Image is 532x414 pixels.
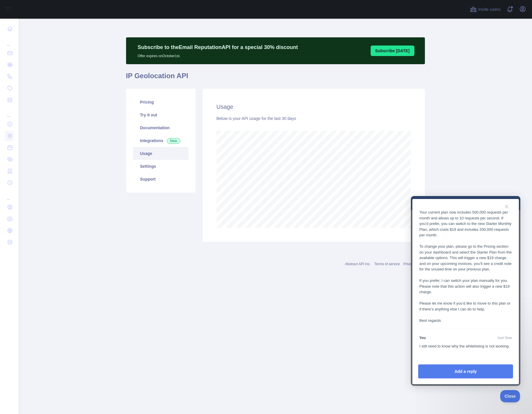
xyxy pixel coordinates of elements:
div: Below is your API usage for the last 30 days [217,116,411,121]
a: Pricing [133,96,189,109]
iframe: Help Scout Beacon - Live Chat, Contact Form, and Knowledge Base [411,196,520,386]
button: Subscribe [DATE] [371,46,414,56]
div: ... [5,106,14,118]
a: Try it out [133,109,189,121]
a: Privacy policy [403,262,425,266]
iframe: Help Scout Beacon - Close [500,390,520,402]
span: You [8,139,87,144]
button: Add a reply [7,168,102,182]
a: Terms of service [374,262,400,266]
a: Abstract API Inc. [345,262,371,266]
a: Usage [133,147,189,160]
span: Sep 12, 2025 [87,139,101,144]
a: Integrations New [133,134,189,147]
a: Support [133,173,189,186]
a: Settings [133,160,189,173]
p: Subscribe to the Email Reputation API for a special 30 % discount [138,43,298,51]
a: Documentation [133,121,189,134]
div: ... [5,35,14,47]
div: I still need to know why the whitelisting is not working. [8,147,101,153]
h2: Usage [217,103,411,111]
div: ... [5,189,14,201]
h1: IP Geolocation API [126,71,425,85]
span: Invite users [478,6,500,13]
button: Invite users [469,5,502,14]
p: Offer expires on October 1st. [138,51,298,58]
span: New [167,138,180,144]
